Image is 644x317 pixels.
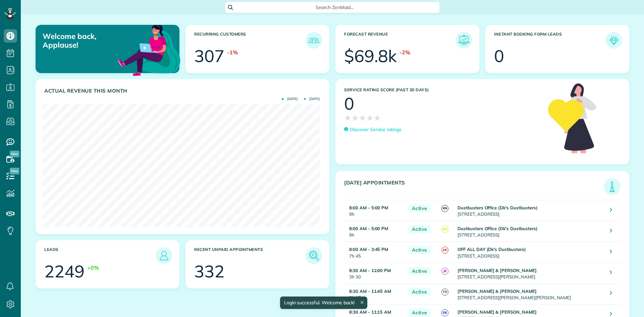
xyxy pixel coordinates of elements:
img: icon_form_leads-04211a6a04a5b2264e4ee56bc0799ec3eb69b7e499cbb523a139df1d13a81ae0.png [607,34,621,47]
strong: Dustbusters Office (Dk's Dustbusters) [458,205,538,210]
strong: 8:30 AM - 12:00 PM [349,268,391,273]
h3: Instant Booking Form Leads [494,32,605,49]
a: Discover Service ratings [344,126,401,133]
div: $69.8k [344,48,397,64]
div: Login successful. Welcome back! [280,297,367,309]
span: ★ [366,112,374,124]
td: [STREET_ADDRESS] [456,200,605,221]
td: [STREET_ADDRESS][PERSON_NAME] [456,263,605,283]
span: SB [441,309,448,316]
div: 307 [194,48,224,64]
td: 9h [344,221,405,242]
h3: Leads [44,247,156,264]
strong: 8:00 AM - 5:00 PM [349,205,388,210]
img: icon_unpaid_appointments-47b8ce3997adf2238b356f14209ab4cced10bd1f174958f3ca8f1d0dd7fffeee.png [307,249,321,262]
span: Active [409,204,431,213]
img: icon_leads-1bed01f49abd5b7fead27621c3d59655bb73ed531f8eeb49469d10e621d6b896.png [157,249,171,262]
span: KN [441,205,448,212]
span: [DATE] [282,97,298,101]
span: Active [409,246,431,254]
strong: [PERSON_NAME] & [PERSON_NAME] [458,309,537,315]
img: icon_todays_appointments-901f7ab196bb0bea1936b74009e4eb5ffbc2d2711fa7634e0d609ed5ef32b18b.png [605,180,619,193]
h3: Actual Revenue this month [44,88,322,94]
td: 3h 30 [344,263,405,283]
div: -1% [227,49,238,56]
p: Welcome back, Applause! [43,32,133,50]
strong: OFF ALL DAY (Dk's Dustbusters) [458,247,526,252]
h3: Recurring Customers [194,32,306,49]
span: Active [409,267,431,275]
div: 0 [344,95,354,112]
div: +0% [87,264,99,272]
strong: 8:00 AM - 5:00 PM [349,226,388,231]
img: icon_forecast_revenue-8c13a41c7ed35a8dcfafea3cbb826a0462acb37728057bba2d056411b612bbbe.png [457,34,471,47]
span: ★ [344,112,352,124]
h3: Recent unpaid appointments [194,247,306,264]
span: Active [409,288,431,296]
td: 7h 45 [344,242,405,263]
img: dashboard_welcome-42a62b7d889689a78055ac9021e634bf52bae3f8056760290aed330b23ab8690.png [117,17,182,82]
span: [DATE] [304,97,320,101]
strong: [PERSON_NAME] & [PERSON_NAME] [458,288,537,294]
h3: [DATE] Appointments [344,180,604,195]
td: [STREET_ADDRESS][PERSON_NAME][PERSON_NAME] [456,283,605,304]
strong: 8:30 AM - 11:45 AM [349,288,391,294]
span: JB [441,268,448,275]
span: ★ [374,112,381,124]
div: 2249 [44,263,85,280]
span: ★ [352,112,359,124]
div: 0 [494,48,504,64]
strong: Dustbusters Office (Dk's Dustbusters) [458,226,538,231]
h3: Forecast Revenue [344,32,455,49]
span: ★ [359,112,366,124]
span: Active [409,309,431,317]
img: icon_recurring_customers-cf858462ba22bcd05b5a5880d41d6543d210077de5bb9ebc9590e49fd87d84ed.png [307,34,321,47]
td: [STREET_ADDRESS] [456,221,605,242]
span: Active [409,225,431,233]
span: SH [441,226,448,233]
div: -2% [399,49,410,56]
span: AK [441,247,448,254]
span: New [10,168,19,174]
div: 332 [194,263,224,280]
h3: Service Rating score (past 30 days) [344,88,541,92]
strong: 8:30 AM - 11:15 AM [349,309,391,315]
strong: 8:00 AM - 3:45 PM [349,247,388,252]
p: Discover Service ratings [350,126,401,133]
strong: [PERSON_NAME] & [PERSON_NAME] [458,268,537,273]
span: TD [441,288,448,296]
td: 9h [344,200,405,221]
td: 3h 15 [344,283,405,304]
span: New [10,151,19,157]
td: [STREET_ADDRESS] [456,242,605,263]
